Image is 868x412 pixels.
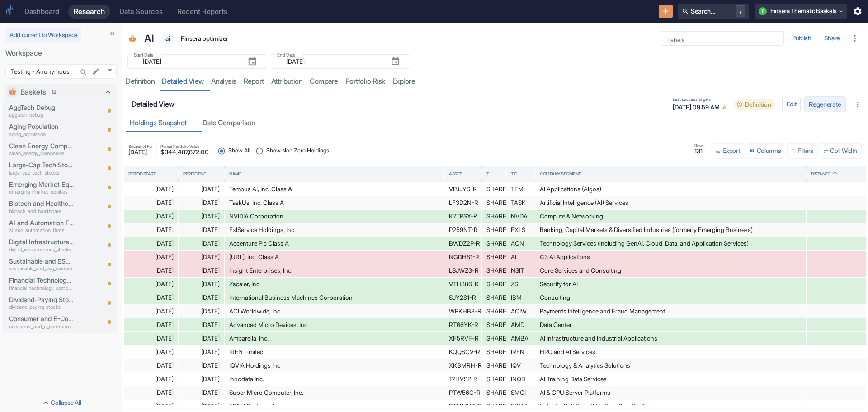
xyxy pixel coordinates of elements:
[207,170,215,178] button: Sort
[144,31,154,46] p: AI
[240,72,268,91] a: report
[9,208,74,215] p: biotech_and_healthcare
[511,251,530,264] div: AI
[9,180,74,196] a: Emerging Market Equitiesemerging_market_equities
[694,148,705,155] span: 131
[4,84,117,100] div: Baskets12
[486,223,501,237] div: SHARE
[9,188,74,196] p: emerging_market_equities
[9,284,74,292] p: financial_technology_companies
[229,264,439,277] div: Insight Enterprises, Inc.
[9,275,74,285] p: Financial Technology Companies
[540,223,802,237] div: Banking, Capital Markets & Diversified Industries (formerly Emerging Business)
[74,7,105,16] div: Research
[9,246,74,254] p: digital_infrastructure_stocks
[511,346,530,359] div: IREN
[9,122,74,138] a: Aging Populationaging_population
[741,101,775,108] span: Definition
[128,196,174,209] div: [DATE]
[522,170,530,178] button: Sort
[172,5,233,19] a: Recent Reports
[540,171,581,177] div: Company Segment
[486,373,501,386] div: SHARE
[511,373,530,386] div: INOD
[183,278,220,291] div: [DATE]
[229,237,439,250] div: Accenture Plc Class A
[183,386,220,399] div: [DATE]
[9,141,74,157] a: Clean Energy Companiesclean_energy_companies
[449,291,477,304] div: SJY281-R
[128,332,174,345] div: [DATE]
[449,318,477,331] div: RT66YK-R
[229,291,439,304] div: International Business Machines Corporation
[229,183,439,196] div: Tempus AI, Inc. Class A
[486,305,501,318] div: SHARE
[449,237,477,250] div: BWDZ2P-R
[449,171,462,177] div: Asset
[158,72,208,91] a: detailed view
[540,305,802,318] div: Payments Intelligence and Fraud Management
[128,264,174,277] div: [DATE]
[5,28,81,43] button: Add current to Workspace
[9,265,74,273] p: sustainable_and_esg_leaders
[511,264,530,277] div: NSIT
[266,147,329,155] span: Show Non Zero Holdings
[493,170,501,178] button: Sort
[486,210,501,223] div: SHARE
[449,196,477,209] div: LF3D2N-R
[126,77,155,86] div: Definition
[183,346,220,359] div: [DATE]
[128,144,153,148] span: Snapshot For
[229,305,439,318] div: ACI Worldwide, Inc.
[128,291,174,304] div: [DATE]
[183,359,220,372] div: [DATE]
[203,118,255,128] div: Date Comparison
[511,305,530,318] div: ACIW
[511,171,522,177] div: Ticker
[540,373,802,386] div: AI Training Data Services
[511,183,530,196] div: TEM
[540,291,802,304] div: Consulting
[540,346,802,359] div: HPC and AI Services
[5,48,117,59] p: Workspace
[511,359,530,372] div: IQV
[128,251,174,264] div: [DATE]
[486,183,501,196] div: SHARE
[540,237,802,250] div: Technology Services (including GenAI, Cloud, Data, and Application Services)
[511,196,530,209] div: TASK
[511,278,530,291] div: ZS
[712,143,744,159] button: Export
[449,346,477,359] div: KQQSCV-R
[229,171,241,177] div: Name
[128,149,153,156] span: [DATE]
[511,386,530,399] div: SMCI
[486,264,501,277] div: SHARE
[134,52,154,58] label: Start Date
[9,227,74,234] p: ai_and_automation_firms
[673,102,729,112] span: [DATE] 09:59 AM
[486,346,501,359] div: SHARE
[208,72,240,91] a: analysis
[449,386,477,399] div: PTW56G-R
[24,7,59,16] div: Dashboard
[119,7,163,16] div: Data Sources
[183,251,220,264] div: [DATE]
[486,291,501,304] div: SHARE
[5,64,117,79] div: Testing - Anonymous
[128,183,174,196] div: [DATE]
[128,305,174,318] div: [DATE]
[9,111,74,119] p: aggtech_debug
[106,27,118,40] button: Collapse Sidebar
[540,318,802,331] div: Data Center
[183,318,220,331] div: [DATE]
[787,143,818,159] button: Show filters
[229,332,439,345] div: Ambarella, Inc.
[755,4,847,19] button: FFinsera Thematic Baskets
[449,332,477,345] div: XF5RVF-R
[540,359,802,372] div: Technology & Analytics Solutions
[229,373,439,386] div: Innodata Inc.
[449,264,477,277] div: LSJWZ3-R
[659,5,673,19] button: New Resource
[759,7,767,15] div: F
[9,256,74,266] p: Sustainable and ESG Leaders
